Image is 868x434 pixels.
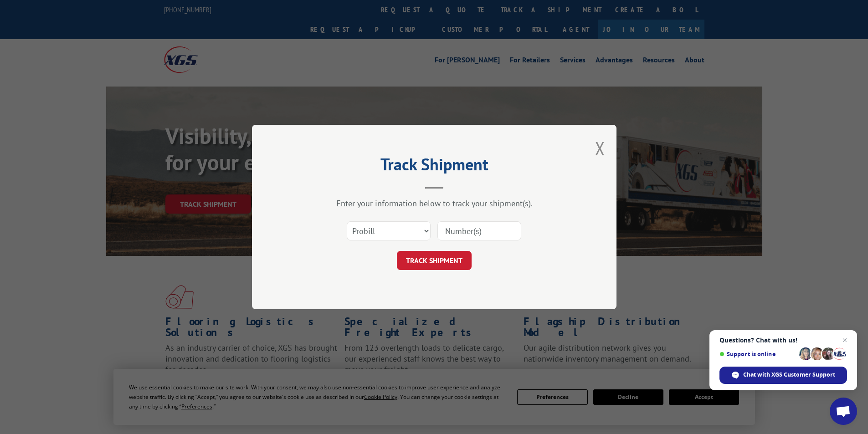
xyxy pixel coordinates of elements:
[839,335,850,346] span: Close chat
[830,398,857,425] div: Open chat
[397,251,472,270] button: TRACK SHIPMENT
[298,158,571,175] h2: Track Shipment
[298,198,571,209] div: Enter your information below to track your shipment(s).
[719,367,847,384] div: Chat with XGS Customer Support
[743,371,835,379] span: Chat with XGS Customer Support
[437,221,521,240] input: Number(s)
[719,337,847,344] span: Questions? Chat with us!
[595,136,605,160] button: Close modal
[719,351,796,357] span: Support is online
